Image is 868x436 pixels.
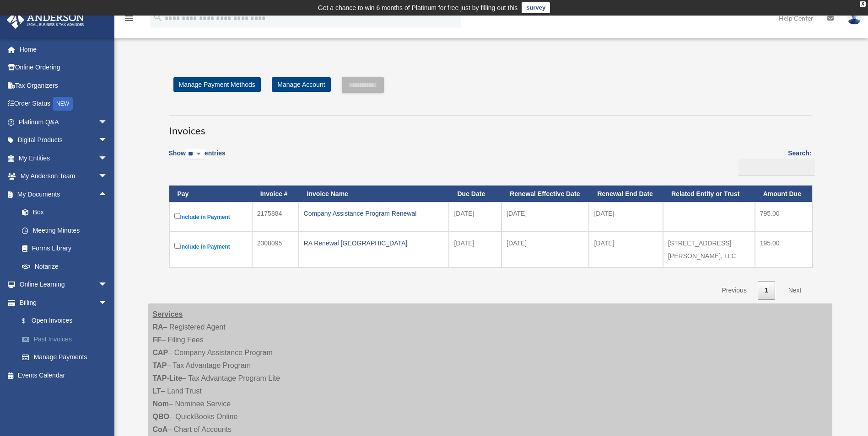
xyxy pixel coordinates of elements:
[98,131,117,150] span: arrow_drop_down
[174,211,247,223] label: Include in Payment
[13,239,121,258] a: Forms Library
[782,281,809,300] a: Next
[27,315,32,327] span: $
[13,348,121,367] a: Manage Payments
[124,13,135,24] i: menu
[6,95,121,113] a: Order StatusNEW
[522,2,550,13] a: survey
[589,202,663,232] td: [DATE]
[501,202,589,232] td: [DATE]
[13,312,117,330] a: $Open Invoices
[53,97,73,111] div: NEW
[6,149,121,167] a: My Entitiesarrow_drop_down
[6,76,121,95] a: Tax Organizers
[304,207,444,220] div: Company Assistance Program Renewal
[153,310,183,318] strong: Services
[758,281,775,300] a: 1
[6,276,121,294] a: Online Learningarrow_drop_down
[153,362,167,369] strong: TAP
[153,387,161,395] strong: LT
[860,1,866,7] div: close
[153,349,168,356] strong: CAP
[449,202,501,232] td: [DATE]
[153,12,163,22] i: search
[252,232,299,267] td: 2308095
[6,185,121,203] a: My Documentsarrow_drop_up
[252,202,299,232] td: 2175884
[6,40,121,58] a: Home
[589,186,663,202] th: Renewal End Date: activate to sort column ascending
[98,185,117,204] span: arrow_drop_up
[449,186,501,202] th: Due Date: activate to sort column ascending
[169,186,252,202] th: Pay: activate to sort column descending
[6,113,121,131] a: Platinum Q&Aarrow_drop_down
[663,186,755,202] th: Related Entity or Trust: activate to sort column ascending
[169,115,812,138] h3: Invoices
[169,148,226,169] label: Show entries
[755,186,812,202] th: Amount Due: activate to sort column ascending
[153,323,163,331] strong: RA
[98,113,117,132] span: arrow_drop_down
[153,336,162,344] strong: FF
[98,167,117,186] span: arrow_drop_down
[174,213,180,219] input: Include in Payment
[6,293,121,312] a: Billingarrow_drop_down
[318,2,518,13] div: Get a chance to win 6 months of Platinum for free just by filling out this
[735,148,812,176] label: Search:
[252,186,299,202] th: Invoice #: activate to sort column ascending
[13,257,121,276] a: Notarize
[6,167,121,186] a: My Anderson Teamarrow_drop_down
[13,203,121,222] a: Box
[739,159,815,176] input: Search:
[755,232,812,267] td: 195.00
[98,293,117,312] span: arrow_drop_down
[449,232,501,267] td: [DATE]
[13,221,121,239] a: Meeting Minutes
[847,11,861,25] img: User Pic
[755,202,812,232] td: 795.00
[153,413,169,420] strong: QBO
[153,425,168,433] strong: CoA
[6,366,121,384] a: Events Calendar
[501,186,589,202] th: Renewal Effective Date: activate to sort column ascending
[4,11,87,29] img: Anderson Advisors Platinum Portal
[6,58,121,77] a: Online Ordering
[13,330,121,348] a: Past Invoices
[174,243,180,249] input: Include in Payment
[153,400,169,408] strong: Nom
[153,374,183,382] strong: TAP-Lite
[299,186,449,202] th: Invoice Name: activate to sort column ascending
[124,16,135,24] a: menu
[6,131,121,149] a: Digital Productsarrow_drop_down
[98,276,117,294] span: arrow_drop_down
[272,77,330,92] a: Manage Account
[589,232,663,267] td: [DATE]
[98,149,117,168] span: arrow_drop_down
[174,241,247,252] label: Include in Payment
[663,232,755,267] td: [STREET_ADDRESS][PERSON_NAME], LLC
[501,232,589,267] td: [DATE]
[186,149,205,160] select: Showentries
[173,77,261,92] a: Manage Payment Methods
[304,237,444,250] div: RA Renewal [GEOGRAPHIC_DATA]
[715,281,753,300] a: Previous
